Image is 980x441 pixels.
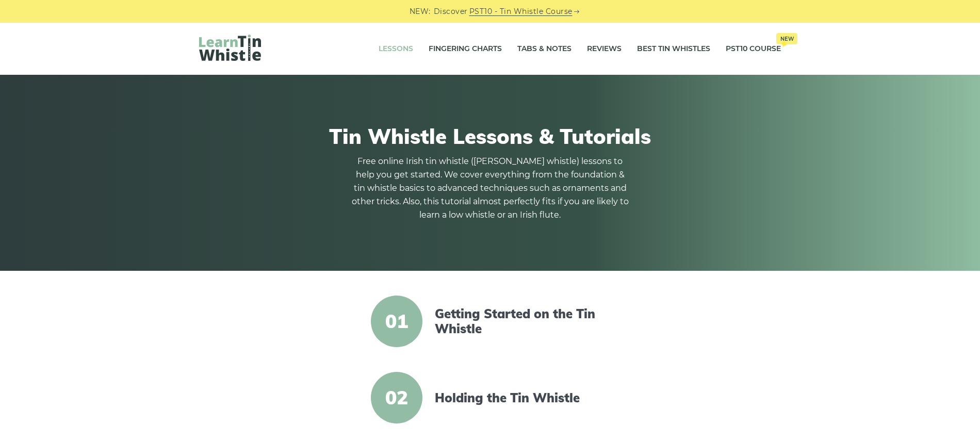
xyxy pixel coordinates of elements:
[429,36,502,62] a: Fingering Charts
[379,36,413,62] a: Lessons
[517,36,571,62] a: Tabs & Notes
[199,35,261,61] img: LearnTinWhistle.com
[776,33,797,44] span: New
[587,36,622,62] a: Reviews
[351,155,629,222] p: Free online Irish tin whistle ([PERSON_NAME] whistle) lessons to help you get started. We cover e...
[637,36,710,62] a: Best Tin Whistles
[435,306,612,336] a: Getting Started on the Tin Whistle
[199,124,781,149] h1: Tin Whistle Lessons & Tutorials
[435,390,612,405] a: Holding the Tin Whistle
[726,36,781,62] a: PST10 CourseNew
[371,372,422,423] span: 02
[371,296,422,347] span: 01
